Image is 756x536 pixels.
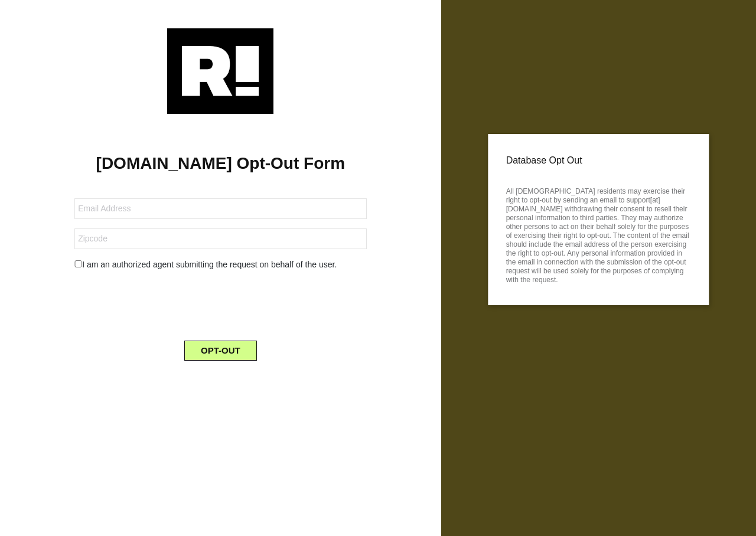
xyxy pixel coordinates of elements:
[184,341,257,361] button: OPT-OUT
[506,152,691,169] p: Database Opt Out
[66,259,375,271] div: I am an authorized agent submitting the request on behalf of the user.
[131,280,310,326] iframe: reCAPTCHA
[18,153,423,174] h1: [DOMAIN_NAME] Opt-Out Form
[74,198,366,219] input: Email Address
[506,184,691,285] p: All [DEMOGRAPHIC_DATA] residents may exercise their right to opt-out by sending an email to suppo...
[167,28,273,114] img: Retention.com
[74,228,366,249] input: Zipcode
